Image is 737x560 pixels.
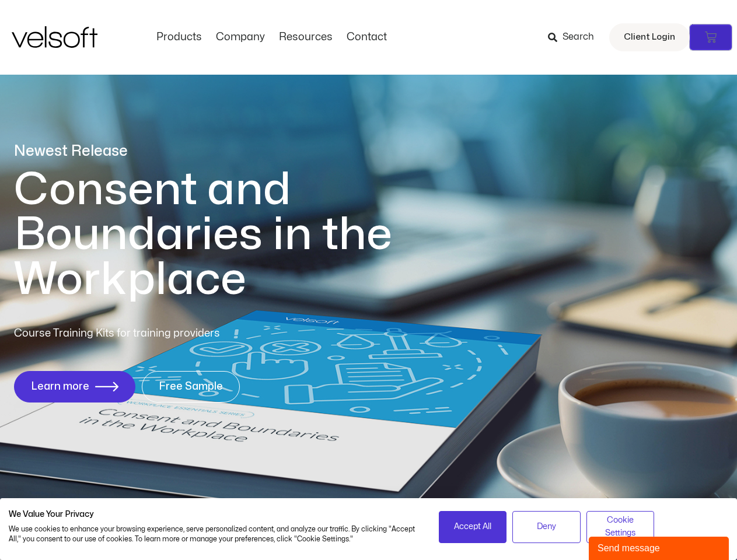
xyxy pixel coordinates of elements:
[586,511,655,543] button: Adjust cookie preferences
[624,30,675,45] span: Client Login
[272,31,340,44] a: ResourcesMenu Toggle
[14,167,440,302] h1: Consent and Boundaries in the Workplace
[512,511,581,543] button: Deny all cookies
[563,30,594,45] span: Search
[14,371,135,402] a: Learn more
[9,524,421,544] p: We use cookies to enhance your browsing experience, serve personalized content, and analyze our t...
[454,520,491,533] span: Accept All
[149,31,394,44] nav: Menu
[594,514,647,540] span: Cookie Settings
[609,23,690,51] a: Client Login
[14,325,305,342] p: Course Training Kits for training providers
[548,27,602,47] a: Search
[340,31,394,44] a: ContactMenu Toggle
[589,534,731,560] iframe: chat widget
[149,31,209,44] a: ProductsMenu Toggle
[142,371,240,402] a: Free Sample
[537,520,556,533] span: Deny
[14,141,440,162] p: Newest Release
[12,26,97,48] img: Velsoft Training Materials
[31,381,89,393] span: Learn more
[159,381,223,393] span: Free Sample
[209,31,272,44] a: CompanyMenu Toggle
[9,509,421,520] h2: We Value Your Privacy
[439,511,507,543] button: Accept all cookies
